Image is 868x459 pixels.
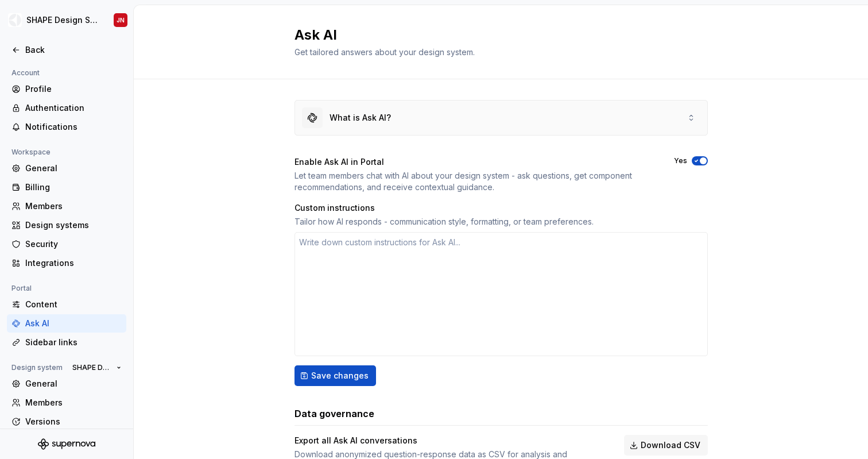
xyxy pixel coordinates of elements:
a: Members [7,394,126,412]
div: Workspace [7,145,55,159]
a: Billing [7,178,126,196]
div: Authentication [25,102,122,114]
div: Export all Ask AI conversations [294,435,603,446]
button: Download CSV [624,435,708,456]
div: Billing [25,182,122,193]
a: Integrations [7,254,126,272]
span: Get tailored answers about your design system. [294,47,475,57]
span: SHAPE Design System [72,363,112,372]
div: Members [25,200,122,212]
a: Design systems [7,216,126,234]
svg: Supernova Logo [38,438,95,450]
div: Let team members chat with AI about your design system - ask questions, get component recommendat... [294,170,653,193]
div: Design systems [25,219,122,231]
div: Portal [7,281,36,295]
div: General [25,378,122,389]
a: Authentication [7,99,126,117]
div: SHAPE Design System [26,14,100,26]
a: General [7,375,126,393]
div: General [25,163,122,174]
a: Content [7,295,126,314]
a: Members [7,197,126,215]
button: Save changes [294,365,376,386]
a: Notifications [7,118,126,136]
a: Back [7,41,126,59]
span: Download CSV [641,439,700,451]
a: General [7,159,126,178]
div: Notifications [25,121,122,133]
button: SHAPE Design SystemJN [2,7,131,33]
a: Sidebar links [7,333,126,352]
div: Back [25,44,122,56]
div: Integrations [25,257,122,269]
img: 1131f18f-9b94-42a4-847a-eabb54481545.png [8,13,22,27]
div: Ask AI [25,318,122,329]
a: Versions [7,412,126,431]
div: Custom instructions [294,202,708,214]
a: Security [7,235,126,253]
div: Content [25,299,122,310]
div: Members [25,397,122,408]
label: Yes [674,156,687,165]
h3: Data governance [294,407,374,421]
span: Save changes [311,370,369,381]
div: Profile [25,83,122,95]
div: Design system [7,361,67,375]
div: Versions [25,416,122,427]
h2: Ask AI [294,26,694,44]
div: JN [117,16,125,25]
div: Tailor how AI responds - communication style, formatting, or team preferences. [294,216,708,227]
div: Security [25,238,122,250]
div: Sidebar links [25,337,122,348]
div: What is Ask AI? [330,112,391,124]
a: Profile [7,80,126,98]
a: Ask AI [7,314,126,333]
div: Account [7,66,44,80]
div: Enable Ask AI in Portal [294,156,653,168]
